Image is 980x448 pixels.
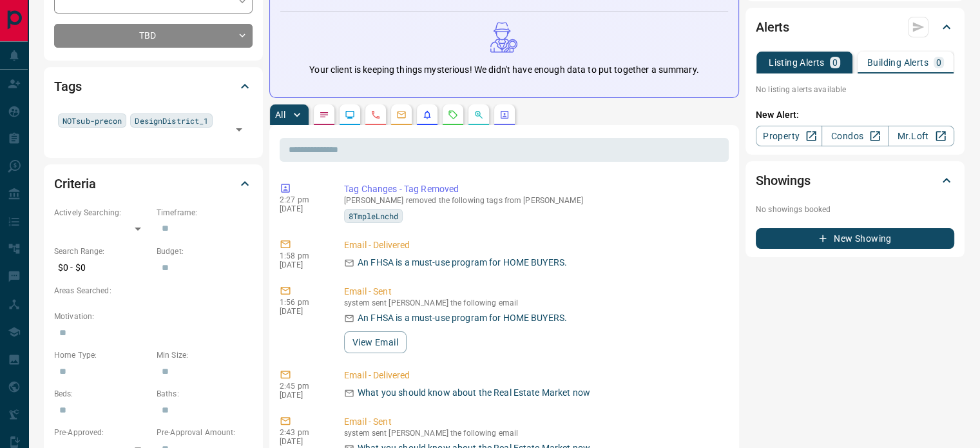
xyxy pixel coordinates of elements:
svg: Requests [448,110,458,120]
button: View Email [344,331,407,353]
p: Listing Alerts [769,58,825,67]
p: Email - Sent [344,285,724,298]
p: [DATE] [280,307,325,316]
p: All [275,110,285,119]
p: Home Type: [54,349,150,361]
svg: Emails [396,110,407,120]
a: Mr.Loft [888,126,954,146]
p: [DATE] [280,391,325,400]
p: Search Range: [54,246,150,257]
p: 2:27 pm [280,195,325,204]
p: Building Alerts [867,58,928,67]
svg: Listing Alerts [422,110,432,120]
h2: Criteria [54,173,96,194]
p: Areas Searched: [54,285,253,297]
p: 0 [832,58,838,67]
p: Motivation: [54,311,253,322]
p: Min Size: [157,349,253,361]
button: Open [230,121,248,139]
p: Timeframe: [157,207,253,219]
p: 1:58 pm [280,251,325,260]
p: What you should know about the Real Estate Market now [358,386,590,400]
p: Budget: [157,246,253,257]
div: Showings [756,165,954,196]
span: NOTsub-precon [62,114,122,127]
h2: Alerts [756,17,789,37]
p: Email - Delivered [344,369,724,382]
p: 2:45 pm [280,382,325,391]
div: TBD [54,24,253,48]
p: Pre-Approved: [54,427,150,438]
svg: Opportunities [474,110,484,120]
p: Actively Searching: [54,207,150,219]
p: Beds: [54,388,150,400]
div: Tags [54,71,253,102]
p: Your client is keeping things mysterious! We didn't have enough data to put together a summary. [309,63,698,77]
span: 8TmpleLnchd [349,209,398,222]
a: Property [756,126,822,146]
p: New Alert: [756,108,954,122]
span: DesignDistrict_1 [135,114,208,127]
svg: Calls [370,110,381,120]
p: $0 - $0 [54,257,150,278]
button: New Showing [756,228,954,249]
svg: Agent Actions [499,110,510,120]
p: Email - Sent [344,415,724,429]
p: Pre-Approval Amount: [157,427,253,438]
h2: Tags [54,76,81,97]
a: Condos [821,126,888,146]
p: [PERSON_NAME] removed the following tags from [PERSON_NAME] [344,196,724,205]
p: 2:43 pm [280,428,325,437]
p: An FHSA is a must-use program for HOME BUYERS. [358,311,567,325]
div: Alerts [756,12,954,43]
p: No showings booked [756,204,954,215]
p: Baths: [157,388,253,400]
svg: Lead Browsing Activity [345,110,355,120]
div: Criteria [54,168,253,199]
p: 0 [936,58,941,67]
p: Email - Delivered [344,239,724,252]
p: [DATE] [280,204,325,213]
p: No listing alerts available [756,84,954,95]
p: Tag Changes - Tag Removed [344,182,724,196]
svg: Notes [319,110,329,120]
p: An FHSA is a must-use program for HOME BUYERS. [358,256,567,269]
h2: Showings [756,170,811,191]
p: system sent [PERSON_NAME] the following email [344,429,724,438]
p: [DATE] [280,260,325,269]
p: system sent [PERSON_NAME] the following email [344,298,724,307]
p: [DATE] [280,437,325,446]
p: 1:56 pm [280,298,325,307]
